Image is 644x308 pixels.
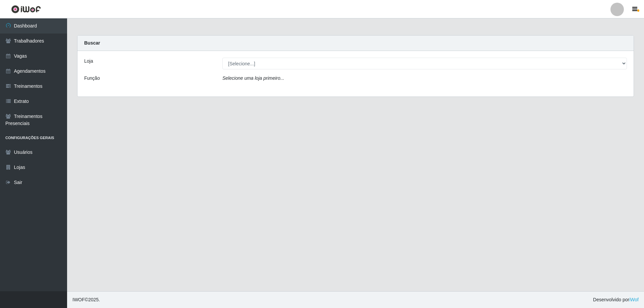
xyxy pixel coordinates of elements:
[72,297,85,302] span: IWOF
[72,296,100,303] span: © 2025 .
[84,58,93,65] label: Loja
[593,296,639,303] span: Desenvolvido por
[222,75,284,81] i: Selecione uma loja primeiro...
[84,75,100,82] label: Função
[11,5,41,13] img: CoreUI Logo
[629,297,639,302] a: iWof
[84,40,100,46] strong: Buscar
